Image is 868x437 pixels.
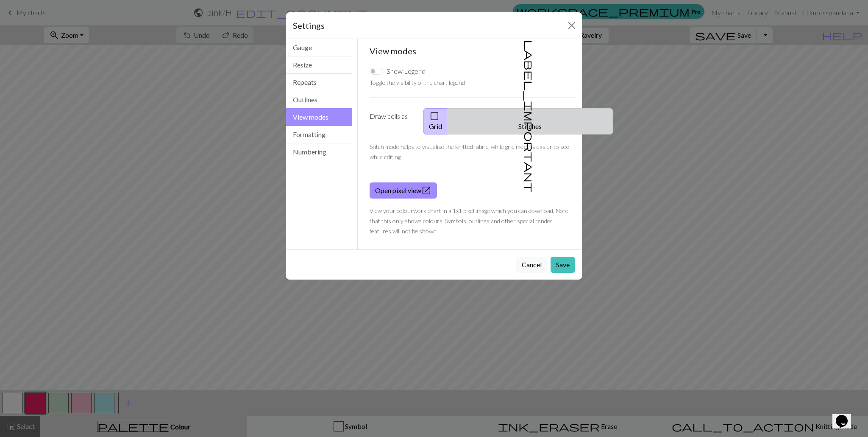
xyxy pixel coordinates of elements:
[832,403,860,429] iframe: chat widget
[429,110,440,122] span: check_box_outline_blank
[286,143,352,160] button: Numbering
[286,108,352,126] button: View modes
[448,108,613,134] button: Stitches
[516,257,547,273] button: Cancel
[370,182,437,199] a: Open pixel view
[523,40,535,193] span: label_important
[286,39,352,56] button: Gauge
[387,66,426,76] label: Show Legend
[286,74,352,91] button: Repeats
[286,91,352,109] button: Outlines
[370,143,569,160] small: Stitch mode helps to visualise the knitted fabric, while grid mode is easier to see while editing.
[286,126,352,143] button: Formatting
[565,19,579,32] button: Close
[551,257,575,273] button: Save
[364,108,418,134] label: Draw cells as
[370,79,465,86] small: Toggle the visibility of the chart legend
[421,185,431,196] span: open_in_new
[370,207,568,235] small: View your colourwork chart in a 1x1 pixel image which you can download. Note that this only shows...
[286,56,352,74] button: Resize
[423,108,448,134] button: Grid
[293,19,325,32] h5: Settings
[370,46,576,56] h5: View modes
